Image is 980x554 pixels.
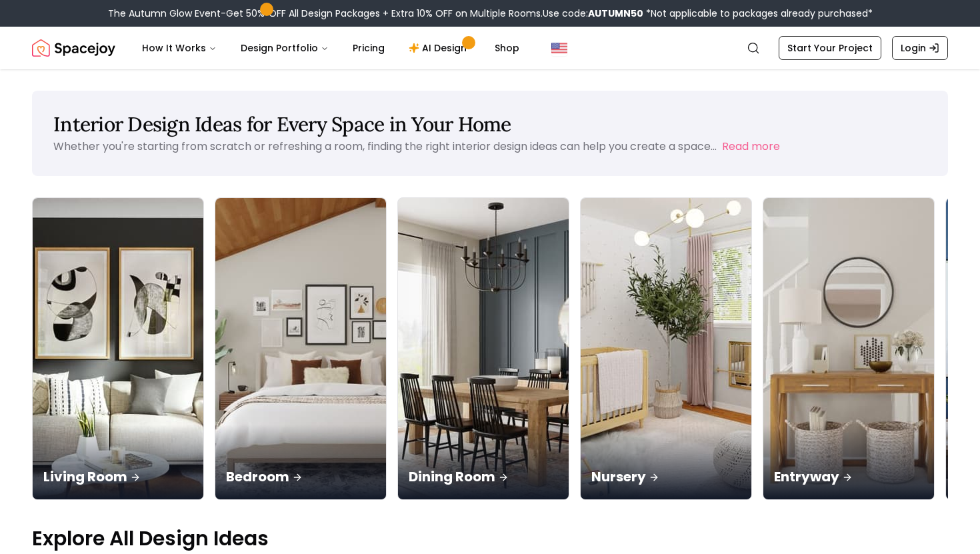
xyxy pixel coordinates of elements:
img: Nursery [581,198,751,499]
a: NurseryNursery [580,197,752,500]
a: Start Your Project [779,36,881,60]
p: Nursery [591,467,741,486]
p: Bedroom [226,467,375,486]
nav: Global [32,27,948,69]
b: AUTUMN50 [588,7,643,20]
a: Shop [484,35,530,61]
img: Entryway [763,198,934,499]
p: Entryway [774,467,923,486]
span: Use code: [543,7,643,20]
button: Design Portfolio [230,35,339,61]
p: Explore All Design Ideas [32,527,948,551]
button: Read more [722,139,780,155]
h1: Interior Design Ideas for Every Space in Your Home [53,112,927,136]
a: Spacejoy [32,35,115,61]
img: Bedroom [215,198,386,499]
a: Login [892,36,948,60]
a: BedroomBedroom [215,197,387,500]
a: Living RoomLiving Room [32,197,204,500]
button: How It Works [131,35,227,61]
p: Dining Room [409,467,558,486]
a: AI Design [398,35,481,61]
span: *Not applicable to packages already purchased* [643,7,873,20]
img: United States [551,40,567,56]
p: Living Room [43,467,193,486]
a: EntrywayEntryway [763,197,935,500]
img: Living Room [33,198,203,499]
img: Dining Room [398,198,569,499]
p: Whether you're starting from scratch or refreshing a room, finding the right interior design idea... [53,139,717,154]
nav: Main [131,35,530,61]
div: The Autumn Glow Event-Get 50% OFF All Design Packages + Extra 10% OFF on Multiple Rooms. [108,7,873,20]
a: Pricing [342,35,395,61]
a: Dining RoomDining Room [397,197,569,500]
img: Spacejoy Logo [32,35,115,61]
